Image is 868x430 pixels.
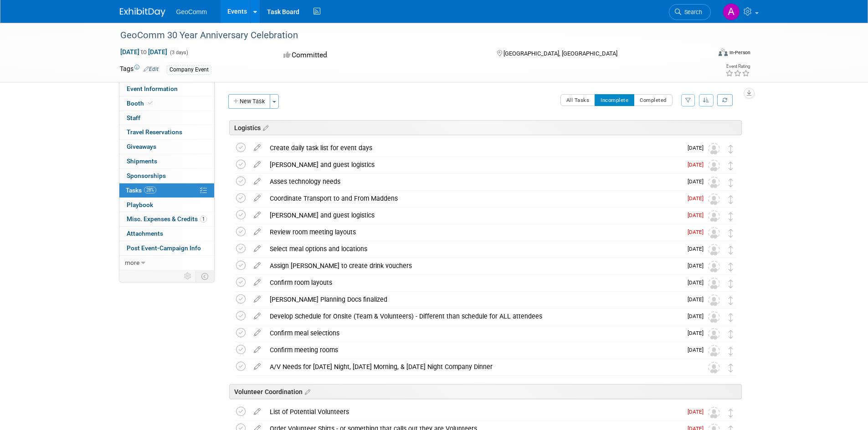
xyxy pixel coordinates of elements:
[119,154,214,168] a: Shipments
[688,162,708,168] span: [DATE]
[265,224,682,240] div: Review room meeting layouts
[119,82,214,96] a: Event Information
[229,384,742,399] div: Volunteer Coordination
[265,325,682,341] div: Confirm meal selections
[169,50,188,56] span: (3 days)
[127,201,153,208] span: Playbook
[265,404,682,420] div: List of Potential Volunteers
[688,347,708,353] span: [DATE]
[229,120,742,135] div: Logistics
[725,64,750,69] div: Event Rating
[719,49,728,56] img: Format-Inperson.png
[120,48,168,56] span: [DATE] [DATE]
[249,363,265,371] a: edit
[688,313,708,319] span: [DATE]
[708,311,720,323] img: Unassigned
[127,172,166,179] span: Sponsorships
[708,278,720,289] img: Unassigned
[127,85,178,92] span: Event Information
[249,346,265,354] a: edit
[119,183,214,197] a: Tasks28%
[688,409,708,415] span: [DATE]
[729,296,733,305] i: Move task
[281,47,482,63] div: Committed
[119,198,214,212] a: Playbook
[249,211,265,219] a: edit
[688,263,708,269] span: [DATE]
[144,187,156,193] span: 28%
[127,114,140,121] span: Staff
[249,262,265,270] a: edit
[688,330,708,336] span: [DATE]
[688,212,708,218] span: [DATE]
[729,178,733,187] i: Move task
[688,178,708,185] span: [DATE]
[729,246,733,254] i: Move task
[723,3,740,20] img: Alana Sakkinen
[119,256,214,270] a: more
[688,296,708,303] span: [DATE]
[729,364,733,372] i: Move task
[688,145,708,151] span: [DATE]
[127,143,156,150] span: Giveaways
[708,143,720,155] img: Unassigned
[265,275,682,290] div: Confirm room layouts
[249,177,265,186] a: edit
[119,212,214,226] a: Misc. Expenses & Credits1
[688,279,708,286] span: [DATE]
[249,194,265,202] a: edit
[200,216,207,223] span: 1
[261,123,268,132] a: Edit sections
[634,94,673,106] button: Completed
[708,294,720,306] img: Unassigned
[503,50,617,57] span: [GEOGRAPHIC_DATA], [GEOGRAPHIC_DATA]
[729,263,733,271] i: Move task
[708,261,720,273] img: Unassigned
[148,101,153,106] i: Booth reservation complete
[117,27,697,44] div: GeoComm 30 Year Anniversary Celebration
[249,161,265,169] a: edit
[729,229,733,238] i: Move task
[249,329,265,337] a: edit
[729,195,733,204] i: Move task
[729,347,733,355] i: Move task
[119,140,214,154] a: Giveaways
[127,100,154,107] span: Booth
[688,195,708,202] span: [DATE]
[729,279,733,288] i: Move task
[127,215,207,223] span: Misc. Expenses & Credits
[688,229,708,235] span: [DATE]
[120,8,165,17] img: ExhibitDay
[249,295,265,304] a: edit
[126,187,156,194] span: Tasks
[119,241,214,255] a: Post Event-Campaign Info
[176,8,207,15] span: GeoComm
[265,342,682,358] div: Confirm meeting rooms
[729,330,733,339] i: Move task
[708,244,720,256] img: Unassigned
[708,362,720,374] img: Unassigned
[125,259,139,266] span: more
[265,359,690,374] div: A/V Needs for [DATE] Night, [DATE] Morning, & [DATE] Night Company Dinner
[717,94,733,106] a: Refresh
[708,227,720,239] img: Unassigned
[249,408,265,416] a: edit
[265,191,682,206] div: Coordinate Transport to and From Maddens
[708,345,720,357] img: Unassigned
[127,157,157,165] span: Shipments
[708,177,720,188] img: Unassigned
[127,244,201,252] span: Post Event-Campaign Info
[249,228,265,236] a: edit
[729,145,733,153] i: Move task
[708,160,720,172] img: Unassigned
[265,140,682,156] div: Create daily task list for event days
[729,162,733,170] i: Move task
[119,169,214,183] a: Sponsorships
[708,407,720,419] img: Unassigned
[560,94,596,106] button: All Tasks
[708,210,720,222] img: Unassigned
[249,278,265,287] a: edit
[688,246,708,252] span: [DATE]
[729,409,733,417] i: Move task
[249,312,265,320] a: edit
